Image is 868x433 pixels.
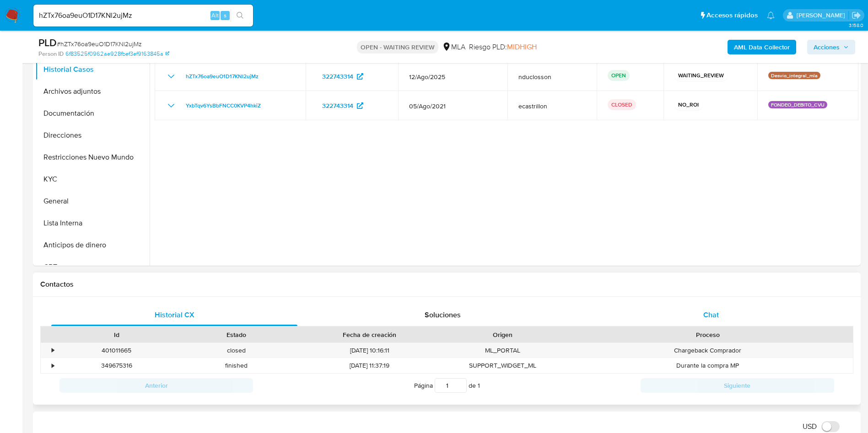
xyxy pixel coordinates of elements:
[155,310,194,320] span: Historial CX
[442,42,465,52] div: MLA
[703,310,719,320] span: Chat
[469,42,537,52] span: Riesgo PLD:
[35,124,150,146] button: Direcciones
[35,256,150,278] button: CBT
[52,361,54,370] div: •
[40,280,853,289] h1: Contactos
[65,50,169,58] a: 6f83525f0962ae928fbef3ef9163845a
[507,42,537,52] span: MIDHIGH
[35,234,150,256] button: Anticipos de dinero
[849,21,863,29] span: 3.158.0
[563,358,853,373] div: Durante la compra MP
[414,378,480,393] span: Página de
[297,358,443,373] div: [DATE] 11:37:19
[35,102,150,124] button: Documentación
[183,330,290,339] div: Estado
[38,50,64,58] b: Person ID
[211,11,219,20] span: Alt
[449,330,556,339] div: Origen
[224,11,226,20] span: s
[425,310,461,320] span: Soluciones
[641,378,834,393] button: Siguiente
[734,40,790,54] b: AML Data Collector
[33,10,253,21] input: Buscar usuario o caso...
[35,80,150,102] button: Archivos adjuntos
[35,59,150,80] button: Historial Casos
[52,346,54,355] div: •
[57,39,142,48] span: # hZTx76oa9euO1D17KNl2ujMz
[303,330,437,339] div: Fecha de creación
[852,11,861,20] a: Salir
[443,343,563,358] div: ML_PORTAL
[728,40,796,54] button: AML Data Collector
[38,35,57,50] b: PLD
[563,343,853,358] div: Chargeback Comprador
[177,358,297,373] div: finished
[357,41,438,53] p: OPEN - WAITING REVIEW
[35,168,150,190] button: KYC
[297,343,443,358] div: [DATE] 10:16:11
[63,330,170,339] div: Id
[706,11,758,20] span: Accesos rápidos
[59,378,253,393] button: Anterior
[807,40,855,54] button: Acciones
[57,343,177,358] div: 401011665
[478,381,480,390] span: 1
[231,9,249,22] button: search-icon
[767,11,775,19] a: Notificaciones
[797,11,848,20] p: nicolas.duclosson@mercadolibre.com
[814,40,840,54] span: Acciones
[443,358,563,373] div: SUPPORT_WIDGET_ML
[35,146,150,168] button: Restricciones Nuevo Mundo
[57,358,177,373] div: 349675316
[35,190,150,212] button: General
[569,330,846,339] div: Proceso
[177,343,297,358] div: closed
[35,212,150,234] button: Lista Interna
